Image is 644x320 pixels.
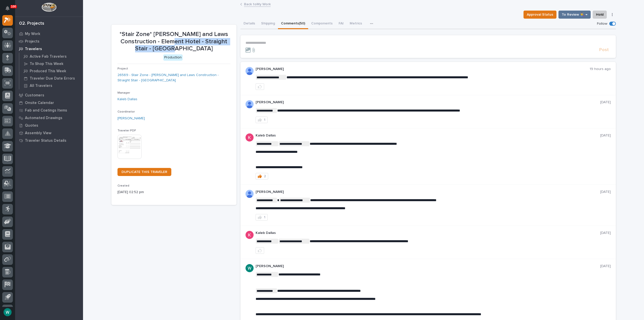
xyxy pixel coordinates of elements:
[30,84,52,88] p: All Travelers
[2,3,13,14] button: Notifications
[336,19,347,29] button: FAI
[256,133,600,138] p: Kaleb Dallas
[558,11,591,19] button: To Review 👨‍🏭 →
[600,231,611,235] p: [DATE]
[25,138,66,143] p: Traveler Status Details
[246,264,254,272] img: AATXAJw4slNr5ea0WduZQVIpKGhdapBAGQ9xVsOeEvl5=s96-c
[256,190,600,194] p: [PERSON_NAME]
[256,67,590,71] p: [PERSON_NAME]
[256,264,600,268] p: [PERSON_NAME]
[258,19,278,29] button: Shipping
[15,91,83,99] a: Customers
[599,47,609,53] span: Post
[256,173,268,180] button: 2
[117,73,230,83] a: 26569 - Stair Zone - [PERSON_NAME] and Laws Construction - Straight Stair - [GEOGRAPHIC_DATA]
[256,83,264,90] button: like this post
[117,31,230,52] p: *Stair Zone* [PERSON_NAME] and Laws Construction - Element Hotel - Straight Stair - [GEOGRAPHIC_D...
[25,101,54,105] p: Onsite Calendar
[122,170,167,174] span: DUPLICATE THIS TRAVELER
[6,6,13,14] div: Notifications100
[15,99,83,106] a: Onsite Calendar
[163,54,183,61] div: Production
[15,45,83,53] a: Travelers
[527,12,553,18] span: Approval Status
[117,190,230,195] p: [DATE] 02:52 pm
[117,116,145,121] a: [PERSON_NAME]
[25,123,38,128] p: Quotes
[25,131,51,135] p: Assembly View
[246,67,254,75] img: AOh14GhWdCmNGdrYYOPqe-VVv6zVZj5eQYWy4aoH1XOH=s96-c
[244,1,271,7] a: Back toMy Work
[117,184,129,187] span: Created
[264,174,266,178] div: 2
[25,116,62,120] p: Automated Drawings
[25,93,44,98] p: Customers
[278,19,308,29] button: Comments (50)
[30,76,75,81] p: Traveler Due Date Errors
[246,231,254,239] img: ACg8ocJFQJZtOpq0mXhEl6L5cbQXDkmdPAf0fdoBPnlMfqfX=s96-c
[308,19,336,29] button: Components
[117,67,128,70] span: Project
[25,39,39,44] p: Projects
[117,91,130,94] span: Manager
[117,97,137,102] a: Kaleb Dallas
[15,38,83,45] a: Projects
[256,117,268,123] button: 1
[590,67,611,71] p: 19 hours ago
[597,47,611,53] button: Post
[19,53,83,60] a: Active Fab Travelers
[600,133,611,138] p: [DATE]
[264,118,265,122] div: 1
[117,168,171,176] a: DUPLICATE THIS TRAVELER
[15,106,83,114] a: Fab and Coatings Items
[15,122,83,129] a: Quotes
[600,190,611,194] p: [DATE]
[117,129,136,132] span: Traveler PDF
[246,133,254,141] img: ACg8ocJFQJZtOpq0mXhEl6L5cbQXDkmdPAf0fdoBPnlMfqfX=s96-c
[256,247,264,254] button: like this post
[15,137,83,144] a: Traveler Status Details
[256,100,600,104] p: [PERSON_NAME]
[600,264,611,268] p: [DATE]
[600,100,611,104] p: [DATE]
[15,30,83,38] a: My Work
[2,307,13,317] button: users-avatar
[30,54,67,59] p: Active Fab Travelers
[246,190,254,198] img: AOh14GhWdCmNGdrYYOPqe-VVv6zVZj5eQYWy4aoH1XOH=s96-c
[11,5,16,8] p: 100
[15,129,83,137] a: Assembly View
[593,11,607,19] button: Hold
[15,114,83,122] a: Automated Drawings
[596,12,603,18] span: Hold
[256,214,268,221] button: 1
[30,69,66,74] p: Produced This Week
[19,67,83,75] a: Produced This Week
[256,231,600,235] p: Kaleb Dallas
[25,108,67,113] p: Fab and Coatings Items
[562,12,587,18] span: To Review 👨‍🏭 →
[264,216,265,219] div: 1
[19,60,83,67] a: To Shop This Week
[42,3,56,12] img: Workspace Logo
[117,110,135,113] span: Coordinator
[19,21,44,26] div: 02. Projects
[597,22,607,26] p: Follow
[25,32,40,36] p: My Work
[25,47,42,51] p: Travelers
[524,11,556,19] button: Approval Status
[240,19,258,29] button: Details
[347,19,365,29] button: Metrics
[30,62,63,66] p: To Shop This Week
[246,100,254,108] img: AOh14GhWdCmNGdrYYOPqe-VVv6zVZj5eQYWy4aoH1XOH=s96-c
[19,75,83,82] a: Traveler Due Date Errors
[19,82,83,89] a: All Travelers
